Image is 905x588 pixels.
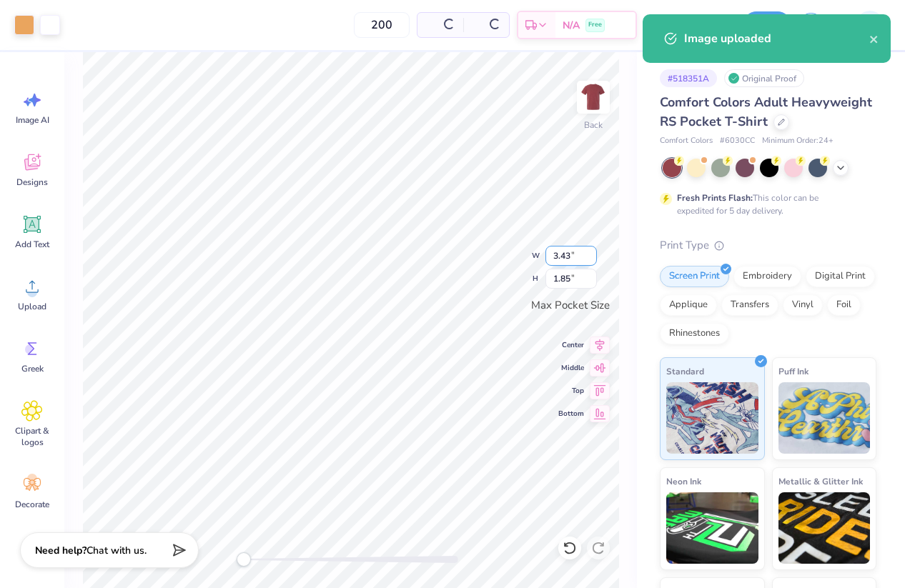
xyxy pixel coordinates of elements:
span: Metallic & Glitter Ink [778,474,863,489]
div: Print Type [660,237,876,254]
span: Neon Ink [666,474,701,489]
strong: Fresh Prints Flash: [677,192,753,204]
span: Decorate [15,499,49,510]
img: Metallic & Glitter Ink [778,492,871,564]
span: Comfort Colors [660,135,713,147]
div: Foil [827,294,861,316]
span: N/A [563,18,580,33]
span: Puff Ink [778,364,808,379]
span: Free [588,20,602,30]
span: Greek [21,363,44,374]
div: Digital Print [806,266,875,287]
span: Middle [558,362,584,374]
span: Top [558,385,584,397]
span: Add Text [15,239,49,250]
span: Image AI [16,114,49,126]
div: Back [584,119,603,131]
span: Designs [16,176,48,188]
input: – – [354,12,410,38]
div: Image uploaded [684,30,869,47]
div: # 518351A [660,69,717,87]
img: Puff Ink [778,382,871,454]
div: This color can be expedited for 5 day delivery. [677,191,853,217]
input: Untitled Design [666,11,736,39]
img: Neon Ink [666,492,758,564]
span: Comfort Colors Adult Heavyweight RS Pocket T-Shirt [660,94,872,130]
div: Rhinestones [660,323,729,344]
div: Embroidery [733,266,801,287]
div: Accessibility label [237,552,251,567]
a: AJ [834,11,891,39]
strong: Need help? [35,544,86,557]
img: Standard [666,382,758,454]
div: Screen Print [660,266,729,287]
span: Upload [18,301,46,312]
img: Armiel John Calzada [856,11,884,39]
button: close [869,30,879,47]
span: Bottom [558,408,584,419]
div: Applique [660,294,717,316]
span: # 6030CC [720,135,755,147]
span: Chat with us. [86,544,147,557]
div: Original Proof [724,69,804,87]
div: Transfers [721,294,778,316]
div: Vinyl [783,294,823,316]
img: Back [579,83,608,111]
span: Center [558,339,584,351]
span: Standard [666,364,704,379]
span: Minimum Order: 24 + [762,135,834,147]
span: Clipart & logos [9,425,56,448]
